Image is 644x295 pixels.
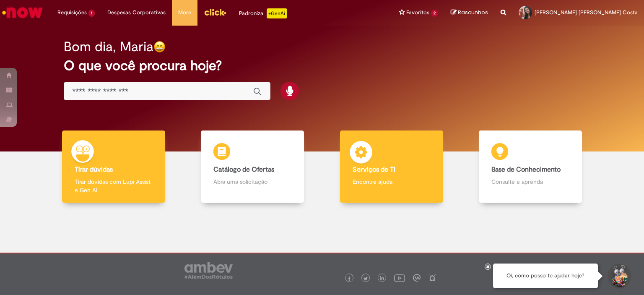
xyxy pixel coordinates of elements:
[322,131,461,203] a: Serviços de TI Encontre ajuda
[57,8,87,17] span: Requisições
[1,4,44,21] img: ServiceNow
[44,131,183,203] a: Tirar dúvidas Tirar dúvidas com Lupi Assist e Gen Ai
[491,178,569,186] p: Consulte e aprenda
[267,8,287,18] p: +GenAi
[353,165,395,174] b: Serviços de TI
[364,277,368,281] img: logo_footer_twitter.png
[75,178,153,194] p: Tirar dúvidas com Lupi Assist e Gen Ai
[107,8,166,17] span: Despesas Corporativas
[493,264,598,288] div: Oi, como posso te ajudar hoje?
[394,272,405,283] img: logo_footer_youtube.png
[153,41,166,53] img: happy-face.png
[178,8,191,17] span: More
[213,178,291,186] p: Abra uma solicitação
[183,131,322,203] a: Catálogo de Ofertas Abra uma solicitação
[204,6,226,18] img: click_logo_yellow_360x200.png
[428,274,436,282] img: logo_footer_naosei.png
[64,39,153,54] h2: Bom dia, Maria
[239,8,287,18] div: Padroniza
[213,165,274,174] b: Catálogo de Ofertas
[535,9,638,16] span: [PERSON_NAME] [PERSON_NAME] Costa
[75,165,113,174] b: Tirar dúvidas
[451,9,488,17] a: Rascunhos
[458,8,488,16] span: Rascunhos
[413,274,421,282] img: logo_footer_workplace.png
[88,10,95,17] span: 1
[491,165,561,174] b: Base de Conhecimento
[431,10,438,17] span: 2
[606,264,631,289] button: Iniciar Conversa de Suporte
[406,8,429,17] span: Favoritos
[353,178,431,186] p: Encontre ajuda
[461,131,600,203] a: Base de Conhecimento Consulte e aprenda
[380,276,384,281] img: logo_footer_linkedin.png
[347,277,351,281] img: logo_footer_facebook.png
[64,58,581,73] h2: O que você procura hoje?
[184,262,233,279] img: logo_footer_ambev_rotulo_gray.png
